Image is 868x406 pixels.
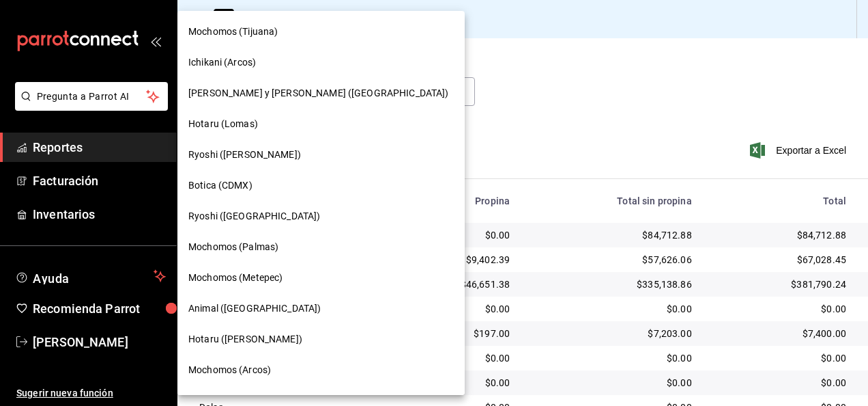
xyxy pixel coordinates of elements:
[188,86,448,100] span: [PERSON_NAME] y [PERSON_NAME] ([GEOGRAPHIC_DATA])
[188,271,283,285] span: Mochomos (Metepec)
[177,47,465,78] div: Ichikani (Arcos)
[188,240,278,254] span: Mochomos (Palmas)
[177,109,465,139] div: Hotaru (Lomas)
[188,148,301,162] span: Ryoshi ([PERSON_NAME])
[177,293,465,324] div: Animal ([GEOGRAPHIC_DATA])
[177,324,465,355] div: Hotaru ([PERSON_NAME])
[188,55,256,70] span: Ichikani (Arcos)
[177,78,465,109] div: [PERSON_NAME] y [PERSON_NAME] ([GEOGRAPHIC_DATA])
[177,170,465,201] div: Botica (CDMX)
[177,139,465,170] div: Ryoshi ([PERSON_NAME])
[188,25,278,39] span: Mochomos (Tijuana)
[177,201,465,232] div: Ryoshi ([GEOGRAPHIC_DATA])
[177,262,465,293] div: Mochomos (Metepec)
[188,332,302,347] span: Hotaru ([PERSON_NAME])
[177,16,465,47] div: Mochomos (Tijuana)
[188,178,252,193] span: Botica (CDMX)
[188,209,320,224] span: Ryoshi ([GEOGRAPHIC_DATA])
[188,301,321,316] span: Animal ([GEOGRAPHIC_DATA])
[177,355,465,385] div: Mochomos (Arcos)
[177,232,465,262] div: Mochomos (Palmas)
[188,117,258,131] span: Hotaru (Lomas)
[188,363,271,377] span: Mochomos (Arcos)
